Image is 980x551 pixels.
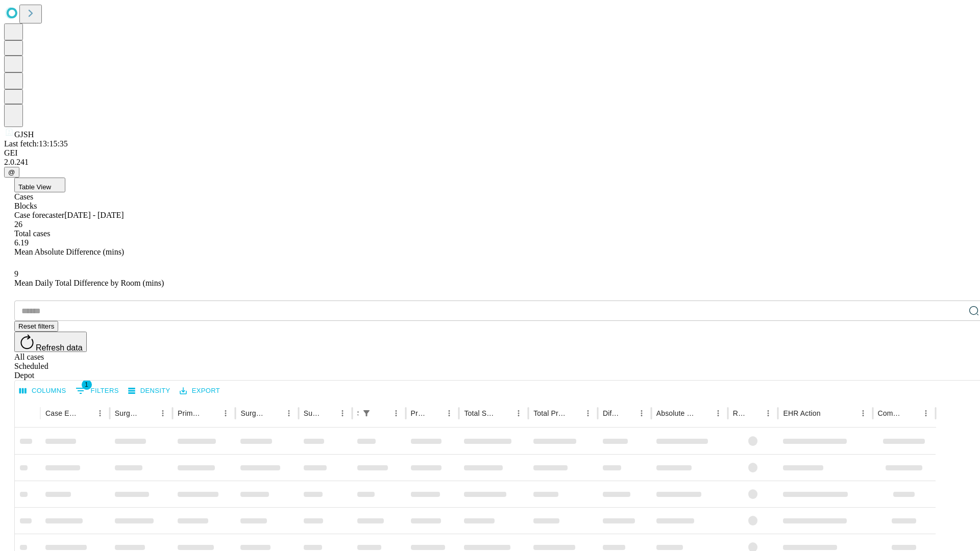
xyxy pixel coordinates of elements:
button: Menu [634,406,649,420]
button: Menu [711,406,725,420]
div: 2.0.241 [4,158,976,167]
span: 9 [14,269,18,278]
button: Menu [761,406,775,420]
button: Export [177,383,223,399]
span: 26 [14,220,22,229]
button: Sort [267,406,282,420]
div: Surgery Name [240,409,266,417]
button: Sort [321,406,335,420]
button: Refresh data [14,332,87,352]
div: Total Scheduled Duration [464,409,496,417]
button: Table View [14,178,65,192]
button: Sort [141,406,156,420]
button: Sort [375,406,389,420]
button: Sort [79,406,93,420]
span: Reset filters [18,322,54,330]
div: Scheduled In Room Duration [357,409,358,417]
div: EHR Action [783,409,820,417]
button: Menu [156,406,170,420]
button: Menu [919,406,933,420]
button: Menu [389,406,403,420]
button: Sort [904,406,919,420]
button: Sort [567,406,581,420]
span: @ [8,168,15,176]
button: Menu [581,406,595,420]
span: 1 [82,380,92,390]
div: Absolute Difference [656,409,696,417]
span: Table View [18,183,51,191]
div: GEI [4,148,976,158]
button: Show filters [359,406,374,420]
div: Surgeon Name [115,409,140,417]
button: Menu [218,406,233,420]
span: Last fetch: 13:15:35 [4,139,68,148]
div: Surgery Date [304,409,320,417]
button: Menu [511,406,526,420]
button: Menu [442,406,456,420]
span: Case forecaster [14,211,64,219]
div: Predicted In Room Duration [411,409,427,417]
button: Menu [856,406,870,420]
button: Sort [747,406,761,420]
div: Total Predicted Duration [533,409,566,417]
button: Sort [822,406,836,420]
span: Total cases [14,229,50,238]
div: Difference [603,409,619,417]
button: Sort [697,406,711,420]
button: Select columns [17,383,69,399]
button: Sort [497,406,511,420]
button: Menu [335,406,350,420]
button: Reset filters [14,321,58,332]
button: Menu [282,406,296,420]
button: Sort [428,406,442,420]
div: 1 active filter [359,406,374,420]
button: Sort [204,406,218,420]
button: Density [126,383,173,399]
button: Sort [620,406,634,420]
span: GJSH [14,130,34,139]
div: Comments [878,409,903,417]
button: Show filters [73,383,121,399]
button: @ [4,167,19,178]
div: Case Epic Id [45,409,78,417]
div: Primary Service [178,409,203,417]
span: 6.19 [14,238,29,247]
button: Menu [93,406,107,420]
span: Mean Absolute Difference (mins) [14,247,124,256]
div: Resolved in EHR [733,409,746,417]
span: [DATE] - [DATE] [64,211,124,219]
span: Refresh data [36,343,83,352]
span: Mean Daily Total Difference by Room (mins) [14,279,164,287]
